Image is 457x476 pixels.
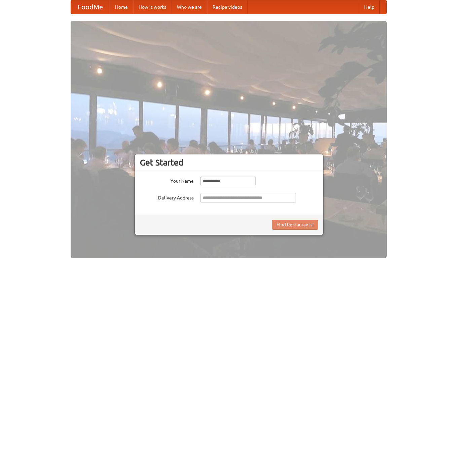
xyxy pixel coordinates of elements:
[133,0,172,14] a: How it works
[272,220,318,230] button: Find Restaurants!
[140,193,194,201] label: Delivery Address
[140,157,318,168] h3: Get Started
[71,0,110,14] a: FoodMe
[140,176,194,184] label: Your Name
[172,0,207,14] a: Who we are
[359,0,380,14] a: Help
[110,0,133,14] a: Home
[207,0,247,14] a: Recipe videos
